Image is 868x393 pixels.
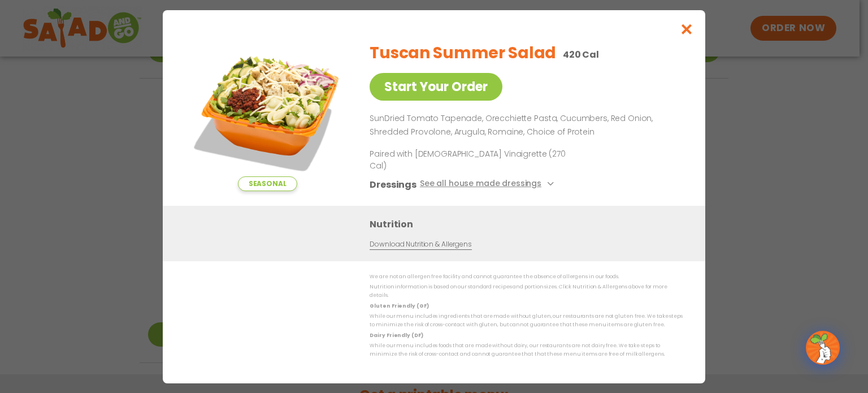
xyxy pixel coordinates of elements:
[370,302,428,309] strong: Gluten Friendly (GF)
[370,312,683,330] p: While our menu includes ingredients that are made without gluten, our restaurants are not gluten ...
[370,148,579,171] p: Paired with [DEMOGRAPHIC_DATA] Vinaigrette (270 Cal)
[188,33,346,191] img: Featured product photo for Tuscan Summer Salad
[370,73,502,101] a: Start Your Order
[370,239,471,249] a: Download Nutrition & Allergens
[370,177,416,191] h3: Dressings
[370,331,423,338] strong: Dairy Friendly (DF)
[420,177,557,191] button: See all house made dressings
[370,273,683,281] p: We are not an allergen free facility and cannot guarantee the absence of allergens in our foods.
[807,332,839,364] img: wpChatIcon
[370,342,683,359] p: While our menu includes foods that are made without dairy, our restaurants are not dairy free. We...
[370,41,556,65] h2: Tuscan Summer Salad
[238,176,297,191] span: Seasonal
[563,47,599,62] p: 420 Cal
[370,112,678,139] p: SunDried Tomato Tapenade, Orecchiette Pasta, Cucumbers, Red Onion, Shredded Provolone, Arugula, R...
[370,217,688,231] h3: Nutrition
[669,10,705,48] button: Close modal
[370,283,683,300] p: Nutrition information is based on our standard recipes and portion sizes. Click Nutrition & Aller...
